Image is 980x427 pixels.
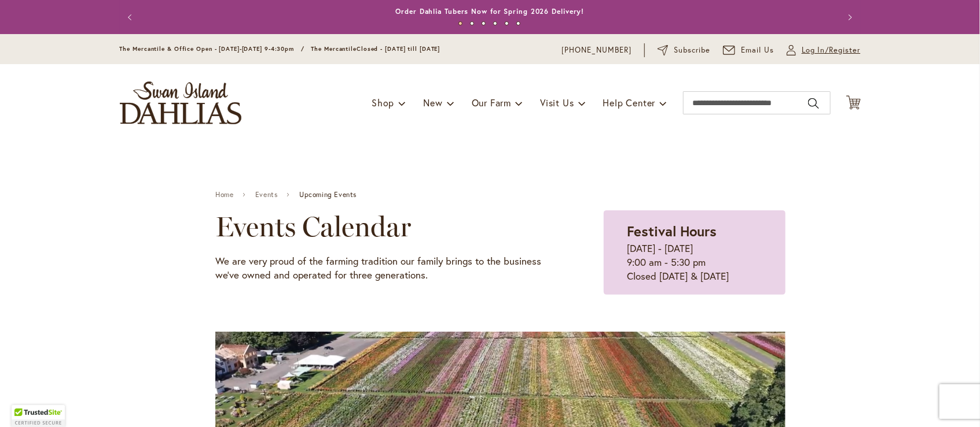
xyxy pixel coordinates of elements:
[627,242,762,283] p: [DATE] - [DATE] 9:00 am - 5:30 pm Closed [DATE] & [DATE]
[472,96,511,109] span: Our Farm
[493,21,497,25] button: 4 of 6
[215,254,546,282] p: We are very proud of the farming tradition our family brings to the business we've owned and oper...
[423,96,442,109] span: New
[838,6,861,29] button: Next
[215,191,233,199] a: Home
[120,45,357,53] span: The Mercantile & Office Open - [DATE]-[DATE] 9-4:30pm / The Mercantile
[802,44,861,56] span: Log In/Register
[674,44,711,56] span: Subscribe
[395,7,584,16] a: Order Dahlia Tubers Now for Spring 2026 Delivery!
[658,44,710,56] a: Subscribe
[505,21,509,25] button: 5 of 6
[120,6,143,29] button: Previous
[741,44,774,56] span: Email Us
[215,210,546,243] h2: Events Calendar
[516,21,520,25] button: 6 of 6
[562,44,632,56] a: [PHONE_NUMBER]
[787,44,861,56] a: Log In/Register
[540,96,574,109] span: Visit Us
[458,21,463,25] button: 1 of 6
[627,222,717,240] strong: Festival Hours
[482,21,486,25] button: 3 of 6
[603,96,656,109] span: Help Center
[255,191,278,199] a: Events
[723,44,774,56] a: Email Us
[120,81,241,124] a: store logo
[470,21,474,25] button: 2 of 6
[372,96,394,109] span: Shop
[357,45,440,53] span: Closed - [DATE] till [DATE]
[299,191,357,199] span: Upcoming Events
